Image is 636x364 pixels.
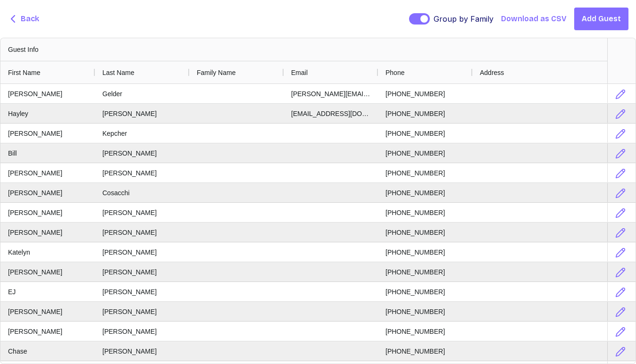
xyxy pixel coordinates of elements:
span: Guest Info [8,46,39,53]
span: Email [291,69,308,76]
div: [PHONE_NUMBER] [378,124,472,143]
div: [PHONE_NUMBER] [378,203,472,222]
div: [PHONE_NUMBER] [378,163,472,182]
div: [PHONE_NUMBER] [378,143,472,163]
div: [PERSON_NAME] [0,223,95,242]
div: [PHONE_NUMBER] [378,341,472,361]
div: EJ [0,282,95,301]
div: [PERSON_NAME] [0,163,95,182]
div: [PERSON_NAME] [95,282,189,301]
span: Phone [385,69,404,76]
div: [PERSON_NAME] [0,183,95,202]
div: Cosacchi [95,183,189,202]
div: [PERSON_NAME] [0,262,95,281]
div: [PERSON_NAME] [0,302,95,321]
span: Back [21,13,39,25]
div: [PHONE_NUMBER] [378,282,472,301]
div: [PHONE_NUMBER] [378,322,472,341]
span: Add Guest [582,13,621,25]
button: Add Guest [574,8,628,30]
span: Address [480,69,504,76]
div: Gelder [95,84,189,103]
div: [EMAIL_ADDRESS][DOMAIN_NAME] [284,104,378,123]
div: [PERSON_NAME] [95,223,189,242]
div: Kepcher [95,124,189,143]
div: [PHONE_NUMBER] [378,223,472,242]
div: [PERSON_NAME] [95,262,189,281]
div: [PERSON_NAME] [0,124,95,143]
div: [PERSON_NAME] [0,84,95,103]
div: [PERSON_NAME] [0,322,95,341]
div: [PHONE_NUMBER] [378,242,472,262]
div: [PERSON_NAME] [95,203,189,222]
button: Back [8,13,39,25]
span: Last Name [102,69,134,76]
span: Family Name [197,69,235,76]
div: [PHONE_NUMBER] [378,84,472,103]
div: [PERSON_NAME] [95,341,189,361]
div: [PHONE_NUMBER] [378,183,472,202]
div: [PHONE_NUMBER] [378,104,472,123]
div: [PERSON_NAME] [95,143,189,163]
div: [PERSON_NAME] [95,302,189,321]
div: [PHONE_NUMBER] [378,302,472,321]
span: Group by Family [434,13,494,25]
div: [PERSON_NAME] [95,104,189,123]
div: Bill [0,143,95,163]
div: Katelyn [0,242,95,262]
div: [PERSON_NAME][EMAIL_ADDRESS][DOMAIN_NAME] [284,84,378,103]
div: Hayley [0,104,95,123]
div: [PERSON_NAME] [95,163,189,182]
div: Chase [0,341,95,361]
span: First Name [8,69,40,76]
div: [PERSON_NAME] [0,203,95,222]
button: Download as CSV [501,13,567,25]
div: [PERSON_NAME] [95,322,189,341]
div: [PERSON_NAME] [95,242,189,262]
div: [PHONE_NUMBER] [378,262,472,281]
